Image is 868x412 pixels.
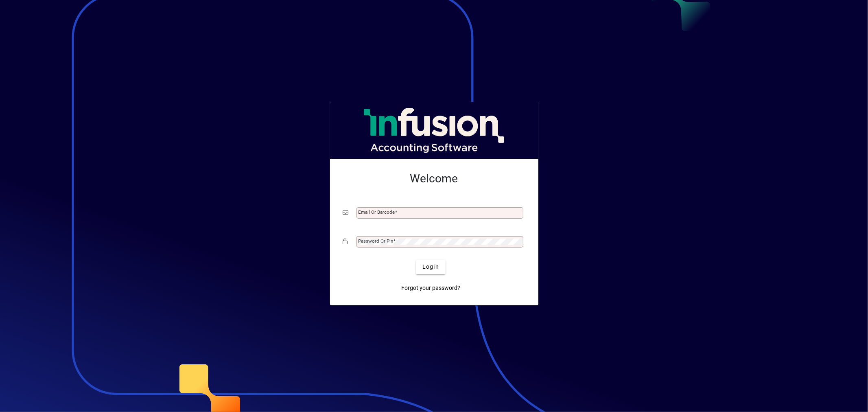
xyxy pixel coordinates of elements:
mat-label: Email or Barcode [359,209,395,215]
span: Forgot your password? [401,284,460,292]
mat-label: Password or Pin [359,238,394,244]
button: Login [416,260,446,274]
a: Forgot your password? [398,281,464,296]
span: Login [422,263,439,271]
h2: Welcome [343,172,525,186]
